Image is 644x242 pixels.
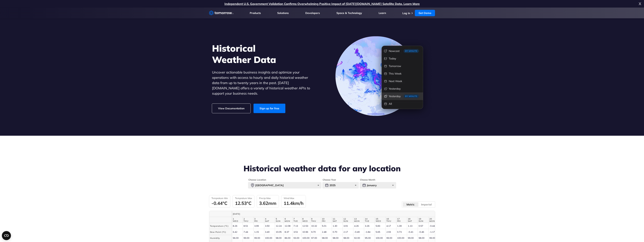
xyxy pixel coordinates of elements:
td: 99.00 [253,235,264,241]
td: 3.51 [293,229,301,235]
td: 2.93 [385,229,396,235]
td: 3.26 [364,223,375,229]
span: 18 [408,218,417,220]
a: Space & Technology [336,11,362,15]
td: 93.00 [293,235,301,241]
span: 9 [311,218,320,220]
span: 14 [365,218,374,220]
a: View Documentation [212,104,250,113]
span: 12 [343,218,352,220]
td: 6.42 [232,229,243,235]
span: 5 [276,218,283,220]
span: MON [285,220,292,222]
span: WED [233,220,242,222]
td: 4.17 [385,223,396,229]
span: FRI [254,220,263,222]
span: TUE [293,220,301,222]
a: Independent U.S. Government Validation Confirms Overwhelming Positive Impact of [DATE][DOMAIN_NAM... [224,2,420,6]
td: 8.37 [284,229,293,235]
span: FRI [397,220,406,222]
td: 0.70 [332,229,342,235]
span: MON [354,220,363,222]
th: Temperature (°C) [209,223,232,229]
a: Solutions [277,11,289,15]
td: 100.00 [396,235,407,241]
a: Get Demo [415,10,435,16]
span: 20 [429,218,438,220]
h3: Temprature Max [235,197,252,200]
td: 5.65 [375,229,385,235]
td: 99.00 [428,235,439,241]
td: 8.26 [232,223,243,229]
td: 98.00 [321,235,332,241]
td: 92.00 [353,235,364,241]
span: 6 [285,218,292,220]
td: -0.44 [428,223,439,229]
h3: Wind Max [284,197,303,200]
td: 100.00 [264,235,275,241]
div: 12.53°C [235,200,252,206]
span: 10 [322,218,331,220]
span: SAT [408,220,417,222]
td: -0.41 [407,229,418,235]
span: 1 [233,218,242,220]
div: 11.4km/h [284,200,303,206]
a: Home link [209,10,234,16]
td: 3.99 [253,223,264,229]
td: 7.44 [243,229,253,235]
td: 1.15 [253,229,264,235]
span: 7 [293,218,301,220]
td: -1.17 [428,229,439,235]
span: MON [429,220,438,222]
span: SUN [419,220,428,222]
span: SUN [276,220,283,222]
td: 96.00 [232,235,243,241]
a: Products [250,11,261,15]
td: 98.00 [342,235,353,241]
td: 12.08 [284,223,293,229]
td: 10.96 [301,229,310,235]
td: 1.13 [407,223,418,229]
div: [GEOGRAPHIC_DATA] [248,182,322,188]
span: THU [244,220,253,222]
th: Dew Point (°C) [209,229,232,235]
td: 5.83 [375,223,385,229]
div: 3.62mm [259,200,276,206]
td: 99.00 [407,235,418,241]
td: 5.01 [321,223,332,229]
th: [DATE] [232,211,544,217]
td: 0.73 [396,229,407,235]
a: Log In [402,11,410,15]
td: 1.39 [396,223,407,229]
span: 16 [386,218,395,220]
td: 99.00 [243,235,253,241]
p: Uncover actionable business insights and optimize your operations with access to hourly and daily... [212,70,316,96]
td: 3.91 [342,223,353,229]
legend: Choose Year [322,178,336,181]
span: 13 [354,218,363,220]
td: 100.00 [375,235,385,241]
th: Humidity [209,235,232,241]
a: Learn [379,11,386,15]
span: 11 [333,218,342,220]
h2: Historical weather data for any location [209,164,435,173]
td: 12.53 [301,223,310,229]
h1: Historical Weather Data [212,43,316,65]
span: 2 [244,218,253,220]
label: Metric [403,202,419,207]
td: 98.00 [418,235,428,241]
td: 12.24 [275,223,284,229]
h3: Precip Max [259,197,276,200]
td: -0.49 [353,229,364,235]
td: 10.05 [275,229,284,235]
td: 98.00 [275,235,284,241]
td: 99.00 [385,235,396,241]
label: Imperial [418,202,434,207]
td: 8.51 [243,223,253,229]
span: FRI [322,220,331,222]
span: WED [302,220,309,222]
td: 3.50 [264,223,275,229]
span: 15 [376,218,385,220]
td: 95.00 [364,235,375,241]
a: Developers [305,11,320,15]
